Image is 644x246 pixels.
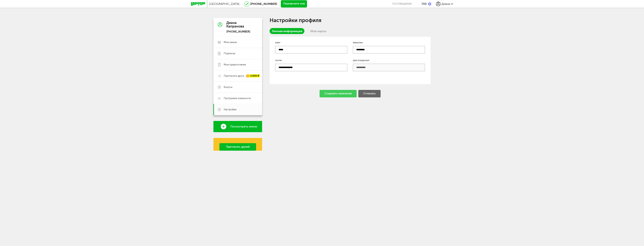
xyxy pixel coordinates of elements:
div: [PHONE_NUMBER] [226,30,250,33]
a: Посмотреть меню [213,121,262,132]
span: Мои заказы [224,41,237,44]
span: Программа лояльности [224,97,251,100]
a: Программа лояльности [213,93,262,104]
button: Перезвоните мне [281,0,307,8]
a: Подписка [213,48,262,59]
span: Подписка [224,52,235,55]
span: Настройки [224,108,236,111]
div: Почта* [275,59,347,62]
div: 705 [421,2,427,6]
a: Мои заказы [213,37,262,48]
a: Пригласить друга +1000 ₽ [213,70,262,82]
span: Посмотреть меню [230,125,257,128]
h1: Настройки профиля [270,18,431,23]
div: Фамилия [353,41,425,44]
a: Бонусы [213,82,262,93]
a: Личная информация [270,28,304,34]
a: Настройки [213,104,262,115]
span: [GEOGRAPHIC_DATA] [209,2,239,6]
a: Мои карты [308,28,329,34]
span: Бонусы [224,85,233,89]
div: +1000 ₽ [246,74,260,78]
a: [PHONE_NUMBER] [250,2,277,6]
img: bonus_b.cdccf46.png [428,2,431,5]
a: Пригласить друзей [219,143,256,151]
span: Мои предпочтения [224,63,246,66]
div: Дата рождения* [353,59,425,62]
div: Диана Капранова [226,21,250,29]
span: Диана [441,2,450,6]
a: Мои предпочтения [213,59,262,70]
span: Пригласить друга [224,74,244,78]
